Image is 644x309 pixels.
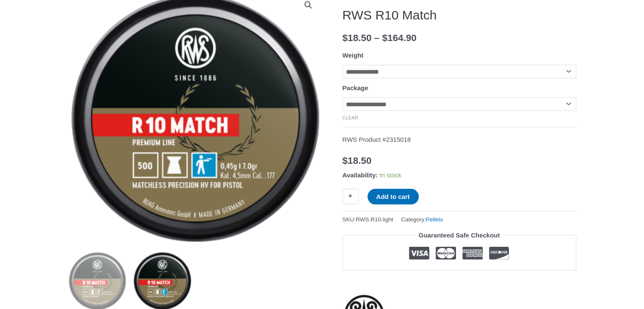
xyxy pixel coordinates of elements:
[343,84,368,91] label: Package
[343,33,372,43] bdi: 18.50
[343,214,393,225] span: SKU:
[343,155,348,166] span: $
[382,33,416,43] bdi: 164.90
[426,216,443,223] a: Pellets
[356,216,393,223] span: RWS.R10.light
[343,8,576,23] h1: RWS R10 Match
[379,171,401,179] span: In stock
[343,115,359,120] a: Clear options
[343,52,364,59] label: Weight
[343,134,576,146] p: RWS Product #2315018
[343,277,576,287] iframe: Customer reviews powered by Trustpilot
[401,214,443,225] span: Category:
[368,189,419,204] button: Add to cart
[343,171,378,179] span: Availability:
[343,33,348,43] span: $
[415,229,503,241] legend: Guaranteed Safe Checkout
[374,33,380,43] span: –
[343,189,359,204] a: +
[382,33,387,43] span: $
[343,155,372,166] bdi: 18.50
